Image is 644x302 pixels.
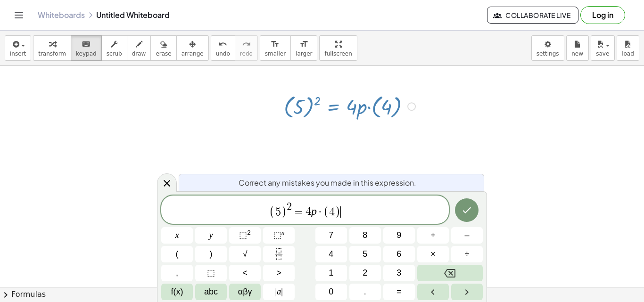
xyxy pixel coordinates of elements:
[571,50,583,57] span: new
[242,267,248,279] span: <
[340,206,341,218] span: ​
[383,227,415,244] button: 9
[239,230,247,240] span: ⬚
[33,35,71,61] button: transform
[107,50,122,57] span: scrub
[383,284,415,300] button: Equals
[239,177,416,188] span: Correct any mistakes you made in this expression.
[417,265,483,281] button: Backspace
[195,246,227,262] button: )
[430,229,436,242] span: +
[10,50,26,57] span: insert
[176,267,178,279] span: ,
[161,265,193,281] button: ,
[319,35,357,61] button: fullscreen
[495,11,570,19] span: Collaborate Live
[396,248,401,261] span: 6
[315,284,347,300] button: 0
[204,286,218,298] span: abc
[596,50,609,57] span: save
[275,206,281,218] span: 5
[82,39,91,50] i: keyboard
[617,35,639,61] button: load
[182,50,204,57] span: arrange
[218,39,227,50] i: undo
[271,39,280,50] i: format_size
[465,248,470,261] span: ÷
[210,248,213,261] span: )
[263,227,295,244] button: Superscript
[229,246,261,262] button: Square root
[263,284,295,300] button: Absolute value
[363,248,367,261] span: 5
[263,246,295,262] button: Fraction
[209,229,213,242] span: y
[71,35,102,61] button: keyboardkeypad
[265,50,286,57] span: smaller
[161,284,193,300] button: Functions
[150,35,176,61] button: erase
[275,287,277,296] span: |
[329,248,333,261] span: 4
[305,206,311,218] span: 4
[238,286,252,298] span: αβγ
[156,50,171,57] span: erase
[276,267,281,279] span: >
[315,246,347,262] button: 4
[396,286,402,298] span: =
[132,50,146,57] span: draw
[329,286,333,298] span: 0
[5,35,31,61] button: insert
[235,35,258,61] button: redoredo
[281,229,285,236] sup: n
[161,246,193,262] button: (
[195,227,227,244] button: y
[566,35,589,61] button: new
[171,286,183,298] span: f(x)
[317,206,323,218] span: ·
[290,35,317,61] button: format_sizelarger
[417,284,449,300] button: Left arrow
[240,50,253,57] span: redo
[451,284,483,300] button: Right arrow
[273,230,281,240] span: ⬚
[430,248,436,261] span: ×
[38,50,66,57] span: transform
[417,246,449,262] button: Times
[329,229,333,242] span: 7
[281,205,287,219] span: )
[296,50,312,57] span: larger
[464,229,469,242] span: –
[269,205,275,219] span: (
[175,229,179,242] span: x
[211,35,235,61] button: undoundo
[243,248,248,261] span: √
[38,10,85,20] a: Whiteboards
[11,8,26,23] button: Toggle navigation
[315,227,347,244] button: 7
[349,265,381,281] button: 2
[275,286,283,298] span: a
[349,227,381,244] button: 8
[537,50,559,57] span: settings
[292,206,305,218] span: =
[487,7,578,24] button: Collaborate Live
[383,246,415,262] button: 6
[263,265,295,281] button: Greater than
[76,50,97,57] span: keypad
[324,50,352,57] span: fullscreen
[363,267,367,279] span: 2
[396,267,401,279] span: 3
[364,286,366,298] span: .
[383,265,415,281] button: 3
[176,35,209,61] button: arrange
[247,229,251,236] sup: 2
[335,205,341,219] span: )
[417,227,449,244] button: Plus
[216,50,230,57] span: undo
[396,229,401,242] span: 9
[455,198,479,222] button: Done
[127,35,151,61] button: draw
[299,39,308,50] i: format_size
[580,6,625,24] button: Log in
